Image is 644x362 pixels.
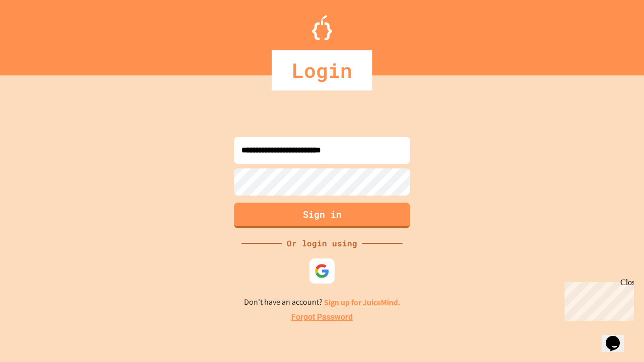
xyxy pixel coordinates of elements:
div: Chat with us now!Close [4,4,69,64]
a: Forgot Password [291,311,353,323]
p: Don't have an account? [244,296,400,309]
div: Login [272,50,372,90]
iframe: chat widget [560,278,634,321]
button: Sign in [234,203,410,228]
img: google-icon.svg [314,263,330,279]
img: Logo.svg [312,15,332,40]
a: Sign up for JuiceMind. [324,297,400,308]
div: Or login using [282,237,362,249]
iframe: chat widget [602,322,634,352]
